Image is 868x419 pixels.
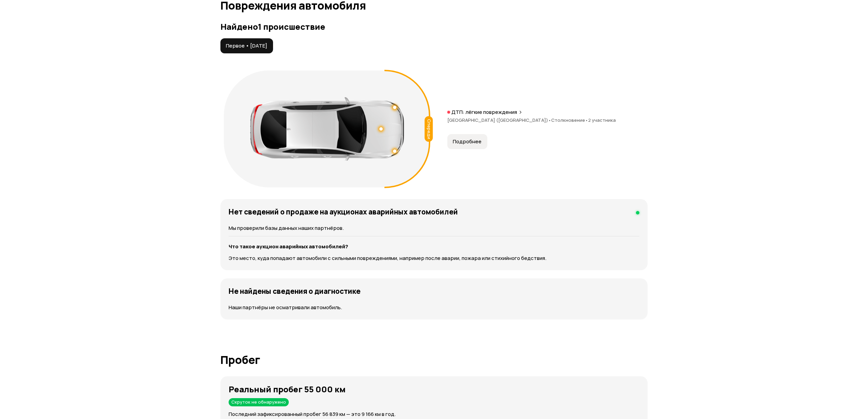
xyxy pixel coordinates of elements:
h1: Пробег [220,354,648,366]
span: • [548,117,551,123]
div: Скруток не обнаружено [229,398,289,406]
div: Спереди [425,116,433,142]
h3: Найдено 1 происшествие [220,22,648,31]
strong: Реальный пробег 55 000 км [229,383,345,395]
p: ДТП: лёгкие повреждения [451,109,517,116]
button: Подробнее [447,134,487,149]
p: Мы проверили базы данных наших партнёров. [229,224,639,232]
button: Первое • [DATE] [220,38,273,53]
h4: Нет сведений о продаже на аукционах аварийных автомобилей [229,207,458,216]
strong: Что такое аукцион аварийных автомобилей? [229,243,348,250]
span: 2 участника [588,117,616,123]
p: Это место, куда попадают автомобили с сильными повреждениями, например после аварии, пожара или с... [229,254,639,262]
p: Наши партнёры не осматривали автомобиль. [229,304,639,311]
span: Первое • [DATE] [226,42,267,49]
h4: Не найдены сведения о диагностике [229,287,361,296]
span: • [585,117,588,123]
span: Столкновение [551,117,588,123]
p: Последний зафиксированный пробег 56 839 км — это 9 166 км в год. [229,410,648,418]
span: Подробнее [453,138,482,145]
span: [GEOGRAPHIC_DATA] ([GEOGRAPHIC_DATA]) [447,117,551,123]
